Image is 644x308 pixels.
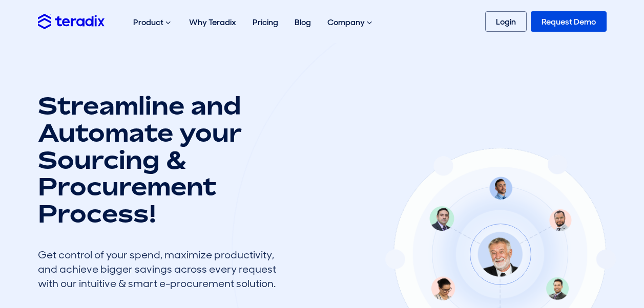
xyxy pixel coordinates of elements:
[181,6,244,38] a: Why Teradix
[319,6,382,39] div: Company
[485,11,527,32] a: Login
[286,6,319,38] a: Blog
[244,6,286,38] a: Pricing
[38,248,284,291] div: Get control of your spend, maximize productivity, and achieve bigger savings across every request...
[531,11,607,32] a: Request Demo
[125,6,181,39] div: Product
[38,92,284,227] h1: Streamline and Automate your Sourcing & Procurement Process!
[38,14,105,29] img: Teradix logo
